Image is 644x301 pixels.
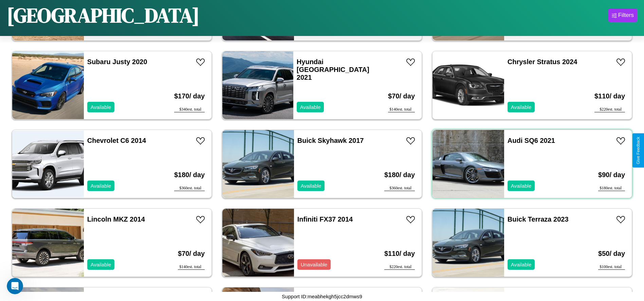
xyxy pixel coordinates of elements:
div: $ 340 est. total [174,107,205,112]
div: $ 220 est. total [594,107,625,112]
p: Available [511,181,532,190]
a: Hyundai [GEOGRAPHIC_DATA] 2021 [297,58,369,81]
p: Unavailable [301,260,327,269]
p: Available [91,102,111,112]
p: Available [91,181,111,190]
p: Available [91,260,111,269]
h3: $ 180 / day [174,164,205,186]
div: $ 140 est. total [388,107,415,112]
h3: $ 90 / day [598,164,625,186]
div: $ 100 est. total [598,264,625,270]
div: Give Feedback [636,137,641,164]
div: Filters [618,12,634,19]
h3: $ 180 / day [384,164,415,186]
h3: $ 110 / day [384,243,415,264]
a: Lincoln MKZ 2014 [87,215,145,223]
h1: [GEOGRAPHIC_DATA] [7,1,200,29]
a: Buick Skyhawk 2017 [297,137,364,144]
div: $ 360 est. total [174,186,205,191]
a: Buick Terraza 2023 [508,215,569,223]
p: Available [300,102,321,112]
a: Chevrolet C6 2014 [87,137,146,144]
div: $ 220 est. total [384,264,415,270]
button: Filters [608,8,637,22]
div: $ 360 est. total [384,186,415,191]
p: Available [511,102,532,112]
h3: $ 70 / day [388,86,415,107]
h3: $ 50 / day [598,243,625,264]
h3: $ 170 / day [174,86,205,107]
iframe: Intercom live chat [7,278,23,294]
a: Subaru Justy 2020 [87,58,147,65]
h3: $ 70 / day [178,243,205,264]
div: $ 140 est. total [178,264,205,270]
p: Support ID: meabhekgh5jcc2dmws9 [282,292,362,301]
h3: $ 110 / day [594,86,625,107]
a: Audi SQ6 2021 [508,137,555,144]
p: Available [301,181,321,190]
a: Chrysler Stratus 2024 [508,58,577,65]
a: Infiniti FX37 2014 [297,215,353,223]
div: $ 180 est. total [598,186,625,191]
p: Available [511,260,532,269]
